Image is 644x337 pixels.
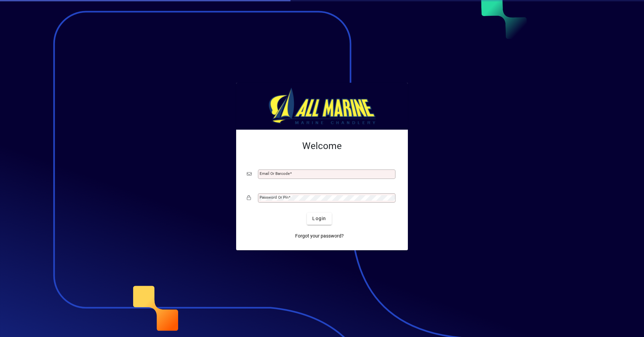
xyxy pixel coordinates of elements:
[307,213,331,225] button: Login
[260,171,290,176] mat-label: Email or Barcode
[312,215,326,222] span: Login
[247,140,397,152] h2: Welcome
[292,230,346,242] a: Forgot your password?
[260,195,288,200] mat-label: Password or Pin
[295,232,344,240] span: Forgot your password?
